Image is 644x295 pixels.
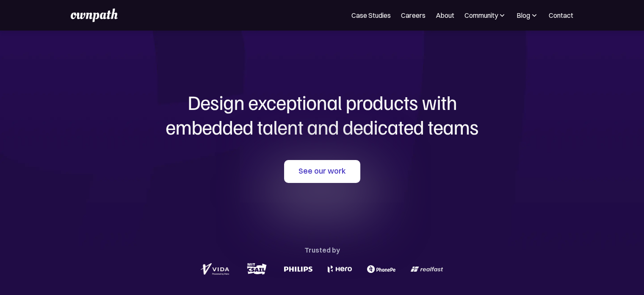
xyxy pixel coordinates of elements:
div: Blog [517,10,539,20]
a: Contact [549,10,573,20]
a: Careers [401,10,426,20]
a: About [436,10,454,20]
a: Case Studies [351,10,391,20]
div: Community [464,10,506,20]
a: See our work [284,160,360,183]
div: Community [464,10,498,20]
h1: Design exceptional products with embedded talent and dedicated teams [119,90,525,139]
div: Blog [517,10,530,20]
div: Trusted by [304,244,340,256]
